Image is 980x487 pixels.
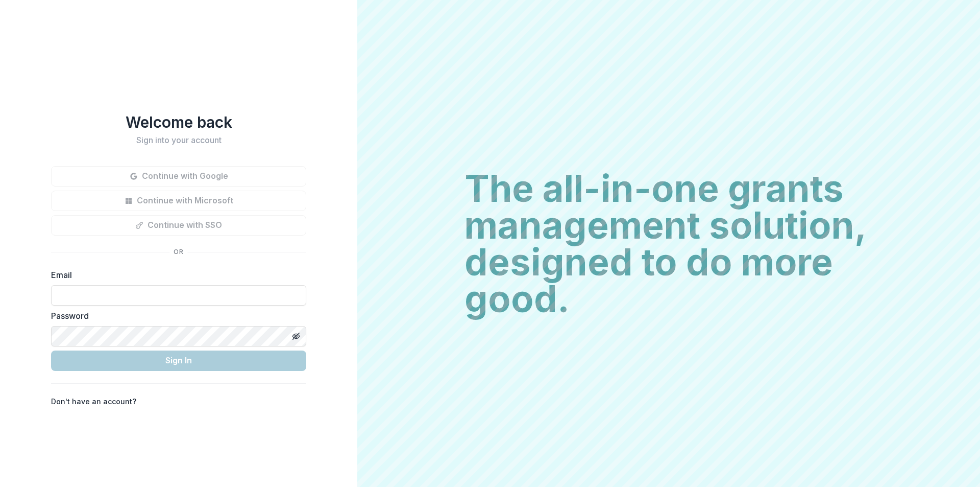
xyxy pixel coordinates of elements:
button: Continue with Microsoft [51,191,306,211]
label: Email [51,269,300,281]
h2: Sign into your account [51,135,306,145]
button: Continue with SSO [51,215,306,236]
button: Sign In [51,351,306,371]
p: Don't have an account? [51,396,136,407]
button: Continue with Google [51,166,306,187]
label: Password [51,310,300,322]
h1: Welcome back [51,113,306,131]
button: Toggle password visibility [288,328,304,344]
